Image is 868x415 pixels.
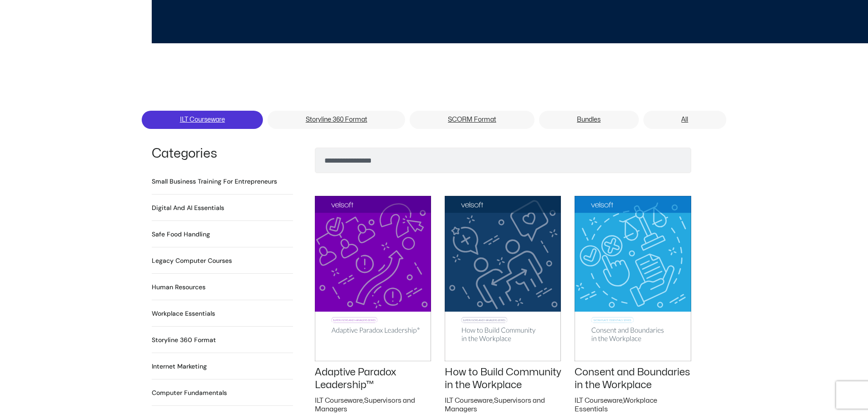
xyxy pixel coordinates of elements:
[152,362,207,371] a: Visit product category Internet Marketing
[445,397,493,404] a: ILT Courseware
[152,388,227,398] h2: Computer Fundamentals
[152,362,207,371] h2: Internet Marketing
[152,148,293,160] h1: Categories
[152,230,210,239] a: Visit product category Safe Food Handling
[575,397,622,404] a: ILT Courseware
[643,111,726,129] a: All
[539,111,639,129] a: Bundles
[152,309,215,318] h2: Workplace Essentials
[152,177,277,186] a: Visit product category Small Business Training for Entrepreneurs
[152,388,227,398] a: Visit product category Computer Fundamentals
[315,367,396,390] a: Adaptive Paradox Leadership™
[152,230,210,239] h2: Safe Food Handling
[142,111,726,132] nav: Menu
[152,282,205,292] a: Visit product category Human Resources
[410,111,534,129] a: SCORM Format
[315,396,431,414] h2: ,
[152,203,224,213] h2: Digital and AI Essentials
[152,203,224,213] a: Visit product category Digital and AI Essentials
[152,256,232,266] h2: Legacy Computer Courses
[445,367,561,390] a: How to Build Community in the Workplace
[315,397,363,404] a: ILT Courseware
[152,282,205,292] h2: Human Resources
[152,256,232,266] a: Visit product category Legacy Computer Courses
[575,367,690,390] a: Consent and Boundaries in the Workplace
[152,335,216,345] h2: Storyline 360 Format
[575,396,691,414] h2: ,
[142,111,263,129] a: ILT Courseware
[445,397,545,413] a: Supervisors and Managers
[152,177,277,186] h2: Small Business Training for Entrepreneurs
[267,111,405,129] a: Storyline 360 Format
[445,396,561,414] h2: ,
[152,335,216,345] a: Visit product category Storyline 360 Format
[152,309,215,318] a: Visit product category Workplace Essentials
[315,397,415,413] a: Supervisors and Managers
